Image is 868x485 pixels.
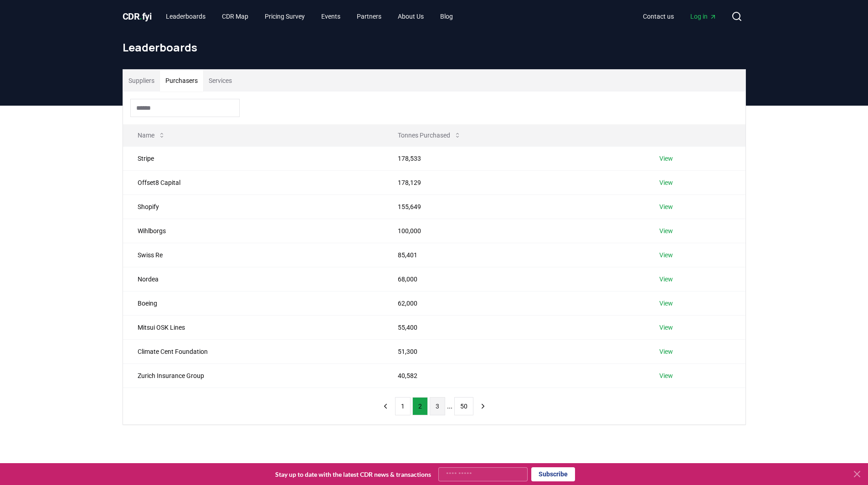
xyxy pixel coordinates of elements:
td: 55,400 [383,315,645,339]
button: Purchasers [160,70,203,92]
button: Services [203,70,237,92]
a: View [659,250,673,260]
button: previous page [378,397,393,415]
td: 85,401 [383,243,645,267]
td: Nordea [123,267,383,291]
h1: Leaderboards [123,40,746,55]
td: 155,649 [383,194,645,219]
td: 178,533 [383,146,645,170]
a: CDR Map [215,8,256,25]
td: 62,000 [383,291,645,315]
td: Stripe [123,146,383,170]
a: Contact us [636,8,681,25]
td: 100,000 [383,219,645,243]
a: View [659,371,673,380]
button: 2 [412,397,428,415]
li: ... [447,401,452,412]
button: Suppliers [123,70,160,92]
a: About Us [390,8,431,25]
td: Swiss Re [123,243,383,267]
button: next page [475,397,491,415]
td: 178,129 [383,170,645,194]
a: Leaderboards [159,8,213,25]
nav: Main [636,8,724,25]
a: View [659,299,673,308]
a: Log in [683,8,724,25]
td: Shopify [123,194,383,219]
a: View [659,178,673,187]
td: 40,582 [383,363,645,388]
a: Blog [433,8,460,25]
a: View [659,347,673,356]
a: Pricing Survey [257,8,312,25]
td: 51,300 [383,339,645,363]
a: Events [314,8,348,25]
span: CDR fyi [123,11,152,22]
td: Zurich Insurance Group [123,363,383,388]
a: Partners [349,8,389,25]
a: View [659,202,673,211]
a: View [659,154,673,163]
a: View [659,226,673,235]
nav: Main [159,8,460,25]
td: 68,000 [383,267,645,291]
td: Mitsui OSK Lines [123,315,383,339]
span: . [139,11,142,22]
a: View [659,275,673,284]
a: CDR.fyi [123,10,152,23]
button: 3 [430,397,445,415]
td: Offset8 Capital [123,170,383,194]
td: Climate Cent Foundation [123,339,383,363]
button: Name [130,126,173,144]
button: 1 [395,397,411,415]
a: View [659,323,673,332]
td: Boeing [123,291,383,315]
span: Log in [690,12,717,21]
button: Tonnes Purchased [390,126,468,144]
td: Wihlborgs [123,219,383,243]
button: 50 [454,397,473,415]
